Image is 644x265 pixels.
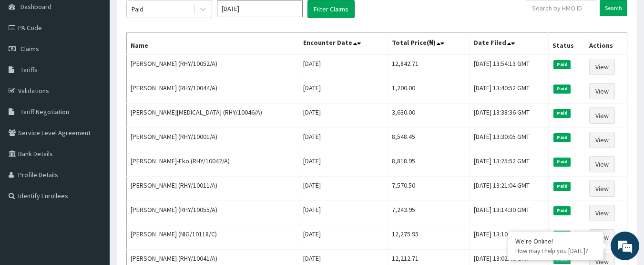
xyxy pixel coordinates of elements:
td: [DATE] [299,177,388,201]
p: How may I help you today? [515,247,596,255]
td: [PERSON_NAME] (RHY/10052/A) [127,54,299,79]
span: Paid [553,85,571,93]
th: Status [549,33,585,55]
td: [DATE] [299,79,388,104]
td: [DATE] [299,128,388,152]
td: [PERSON_NAME]-Eko (RHY/10042/A) [127,152,299,177]
td: [DATE] [299,225,388,250]
a: View [589,107,615,124]
td: [DATE] 13:54:13 GMT [470,54,549,79]
span: Tariffs [20,65,38,74]
th: Total Price(₦) [388,33,470,55]
td: [DATE] 13:14:30 GMT [470,201,549,225]
td: [DATE] [299,152,388,177]
span: Tariff Negotiation [20,107,69,116]
textarea: Type your message and hit 'Enter' [5,170,182,203]
td: [PERSON_NAME] (RHY/10055/A) [127,201,299,225]
th: Encounter Date [299,33,388,55]
img: d_794563401_company_1708531726252_794563401 [18,48,39,72]
td: [DATE] 13:21:04 GMT [470,177,549,201]
a: View [589,132,615,148]
a: View [589,205,615,221]
td: [PERSON_NAME] (RHY/10001/A) [127,128,299,152]
div: Minimize live chat window [156,5,179,28]
a: View [589,156,615,172]
span: Paid [553,206,571,215]
td: 12,275.95 [388,225,470,250]
td: [DATE] [299,54,388,79]
td: [DATE] 13:38:36 GMT [470,104,549,128]
span: Paid [553,231,571,239]
a: View [589,83,615,99]
a: View [589,229,615,245]
td: 3,630.00 [388,104,470,128]
span: Paid [553,109,571,117]
td: [PERSON_NAME] (NIG/10118/C) [127,225,299,250]
td: [DATE] 13:10:46 GMT [470,225,549,250]
th: Date Filed [470,33,549,55]
td: [PERSON_NAME] (RHY/10044/A) [127,79,299,104]
div: We're Online! [515,237,596,245]
td: 7,570.50 [388,177,470,201]
td: 7,243.95 [388,201,470,225]
td: [PERSON_NAME][MEDICAL_DATA] (RHY/10046/A) [127,104,299,128]
td: [DATE] 13:40:52 GMT [470,79,549,104]
span: Paid [553,182,571,191]
td: [DATE] 13:30:05 GMT [470,128,549,152]
div: Chat with us now [50,53,160,66]
td: 8,818.95 [388,152,470,177]
td: 12,842.71 [388,54,470,79]
span: Paid [553,158,571,166]
td: [PERSON_NAME] (RHY/10011/A) [127,177,299,201]
td: 8,548.45 [388,128,470,152]
a: View [589,180,615,197]
div: Paid [132,4,143,14]
td: 1,200.00 [388,79,470,104]
span: Paid [553,60,571,69]
span: Paid [553,133,571,142]
th: Actions [585,33,627,55]
td: [DATE] 13:25:52 GMT [470,152,549,177]
a: View [589,59,615,75]
td: [DATE] [299,104,388,128]
td: [DATE] [299,201,388,225]
span: We're online! [55,74,132,171]
span: Claims [20,44,39,53]
th: Name [127,33,299,55]
span: Dashboard [20,2,51,11]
